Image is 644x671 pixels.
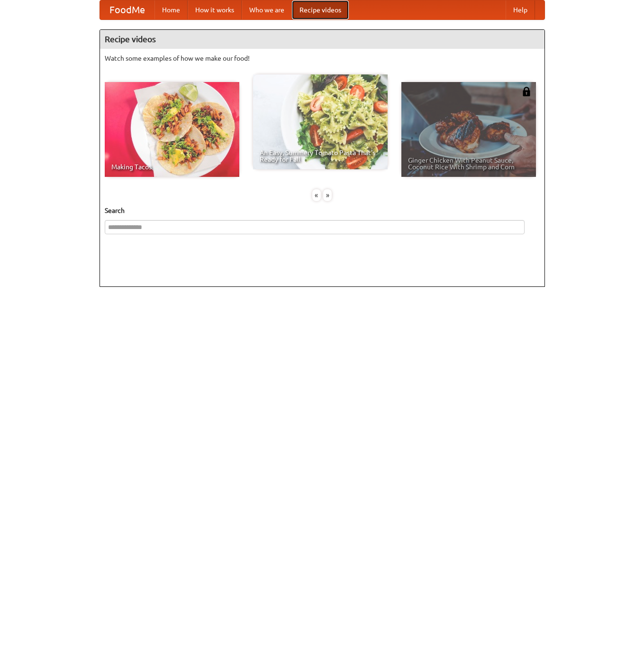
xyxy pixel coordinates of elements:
a: How it works [188,0,242,19]
a: FoodMe [100,0,154,19]
h5: Search [105,206,540,215]
span: Making Tacos [111,164,233,170]
h4: Recipe videos [100,30,544,49]
a: Home [154,0,188,19]
div: « [312,189,321,201]
a: Help [506,0,535,19]
a: Making Tacos [105,82,239,177]
span: An Easy, Summery Tomato Pasta That's Ready for Fall [260,149,381,163]
a: Who we are [242,0,292,19]
a: An Easy, Summery Tomato Pasta That's Ready for Fall [253,74,388,169]
p: Watch some examples of how we make our food! [105,54,540,63]
a: Recipe videos [292,0,349,19]
img: 483408.png [522,87,531,96]
div: » [323,189,332,201]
